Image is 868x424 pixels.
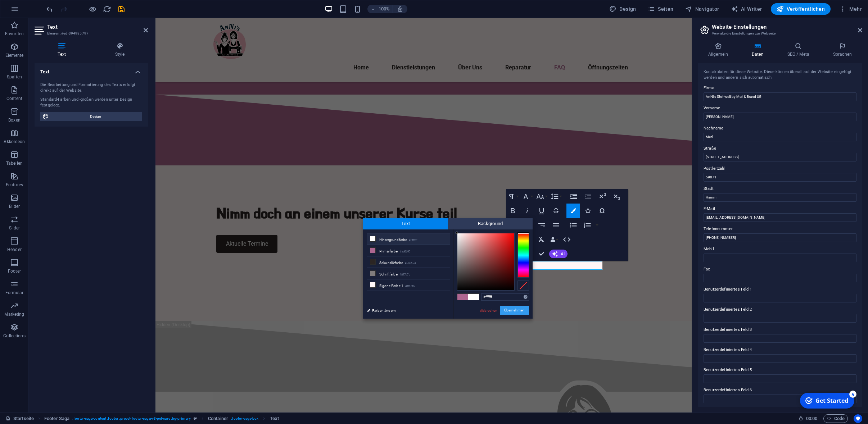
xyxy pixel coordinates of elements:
[566,204,580,218] button: Colors
[596,189,609,204] button: Superscript
[594,218,600,232] button: Ordered List
[47,30,134,37] h3: Element #ed-394985797
[40,112,142,121] button: Design
[811,416,812,421] span: :
[363,306,447,315] a: Farben ändern
[610,189,624,204] button: Subscript
[7,74,22,80] p: Spalten
[397,6,403,12] i: Bei Größenänderung Zoomstufe automatisch an das gewählte Gerät anpassen.
[648,5,674,13] span: Seiten
[517,281,529,291] div: Clear Color Selection
[4,139,25,145] p: Akkordeon
[405,261,416,266] small: #2b2524
[698,42,741,58] h4: Allgemein
[448,218,533,229] span: Background
[549,204,563,218] button: Strikethrough
[367,268,450,279] li: Schriftfarbe
[728,3,765,15] button: AI Writer
[704,69,856,81] div: Kontaktdaten für diese Website. Diese können überall auf der Website eingefügt werden und ändern ...
[836,3,865,15] button: Mehr
[19,7,52,15] div: Get Started
[704,205,856,213] label: E-Mail
[4,3,58,19] div: Get Started 5 items remaining, 0% complete
[777,5,825,13] span: Veröffentlichen
[88,5,97,13] button: Klicke hier, um den Vorschau-Modus zu verlassen
[479,308,498,313] a: Abbrechen
[581,204,595,218] button: Icons
[704,366,856,374] label: Benutzerdefiniertes Feld 5
[367,233,450,245] li: Hintergrundfarbe
[799,414,818,423] h6: Session-Zeit
[535,218,548,232] button: Align Right
[704,325,856,334] label: Benutzerdefiniertes Feld 3
[367,256,450,268] li: Sekundärfarbe
[103,5,111,13] button: reload
[685,5,719,13] span: Navigator
[704,386,856,395] label: Benutzerdefiniertes Feld 6
[777,42,823,58] h4: SEO / Meta
[839,5,862,13] span: Mehr
[3,333,25,339] p: Collections
[53,1,60,8] div: 5
[367,5,393,13] button: 100%
[8,117,21,123] p: Boxen
[609,5,636,13] span: Design
[704,245,856,254] label: Mobil
[103,5,111,13] i: Seite neu laden
[704,124,856,133] label: Nachname
[645,3,677,15] button: Seiten
[45,5,54,13] i: Rückgängig: Elemente löschen (Strg+Z)
[117,5,126,13] i: Save (Ctrl+S)
[367,279,450,291] li: Eigene Farbe 1
[549,232,559,247] button: Data Bindings
[566,218,580,232] button: Unordered List
[40,82,142,94] div: Die Bearbeitung und Formatierung des Texts erfolgt direkt auf der Website.
[741,42,777,58] h4: Daten
[40,97,142,109] div: Standard-Farben und -größen werden unter Design festgelegt.
[704,104,856,113] label: Vorname
[712,24,862,30] h2: Website-Einstellungen
[400,249,411,254] small: #ad6690
[712,30,848,37] h3: Verwalte die Einstellungen zur Webseite
[47,24,148,30] h2: Text
[549,189,563,204] button: Line Height
[704,164,856,173] label: Postleitzahl
[704,285,856,294] label: Benutzerdefiniertes Feld 1
[854,414,862,423] button: Usercentrics
[231,414,259,423] span: . footer-saga-box
[270,414,279,423] span: Klick zum Auswählen. Doppelklick zum Bearbeiten
[581,189,595,204] button: Decrease Indent
[6,182,23,188] p: Features
[704,346,856,354] label: Benutzerdefiniertes Feld 4
[9,204,20,209] p: Bilder
[771,3,831,15] button: Veröffentlichen
[549,250,568,258] button: AI
[194,416,197,420] i: Dieses Element ist ein anpassbares Preset
[409,238,417,243] small: #ffffff
[457,294,468,300] span: #ad6690
[45,5,54,13] button: undo
[44,414,279,423] nav: breadcrumb
[6,414,34,423] a: Klick, um Auswahl aufzuheben. Doppelklick öffnet Seitenverwaltung
[567,189,580,204] button: Increase Indent
[35,63,148,76] h4: Text
[606,3,639,15] button: Design
[6,160,23,166] p: Tabellen
[72,414,191,423] span: . footer-saga-content .footer .preset-footer-saga-v3-pet-care .bg-primary
[549,218,563,232] button: Align Justify
[704,144,856,153] label: Straße
[4,311,24,317] p: Marketing
[704,184,856,193] label: Stadt
[704,305,856,314] label: Benutzerdefiniertes Feld 2
[606,3,639,15] div: Design (Strg+Alt+Y)
[535,247,548,261] button: Confirm (Ctrl+⏎)
[117,5,126,13] button: save
[405,284,415,289] small: #fff6f6
[468,294,479,300] span: #ffffff
[378,5,390,13] h6: 100%
[595,204,609,218] button: Special Characters
[6,96,22,101] p: Content
[500,306,529,315] button: Übernehmen
[704,225,856,233] label: Telefonnummer
[827,414,845,423] span: Code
